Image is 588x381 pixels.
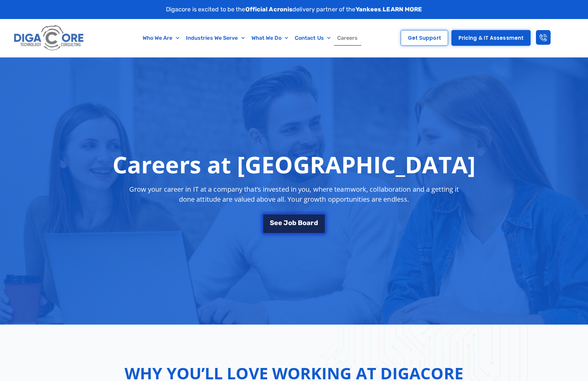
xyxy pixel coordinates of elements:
span: r [311,219,314,226]
a: Contact Us [291,30,334,46]
a: Pricing & IT Assessment [451,30,531,46]
span: e [274,219,278,226]
img: Digacore logo 1 [12,22,86,54]
a: Get Support [401,30,448,46]
p: Digacore is excited to be the delivery partner of the . [166,5,422,14]
nav: Menu [117,30,384,46]
span: e [278,219,282,226]
span: d [314,219,318,226]
strong: Official Acronis [245,6,293,13]
span: o [288,219,292,226]
span: a [307,219,311,226]
strong: Yankees [356,6,381,13]
a: Industries We Serve [183,30,248,46]
span: S [270,219,274,226]
span: B [298,219,303,226]
span: b [292,219,297,226]
a: What We Do [248,30,291,46]
span: J [283,219,288,226]
a: See Job Board [262,213,325,233]
p: Grow your career in IT at a company that’s invested in you, where teamwork, collaboration and a g... [123,184,465,204]
h1: Careers at [GEOGRAPHIC_DATA] [113,151,475,178]
a: Careers [334,30,361,46]
a: LEARN MORE [383,6,422,13]
a: Who We Are [139,30,183,46]
span: Get Support [408,35,441,40]
span: o [303,219,307,226]
span: Pricing & IT Assessment [458,35,524,40]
